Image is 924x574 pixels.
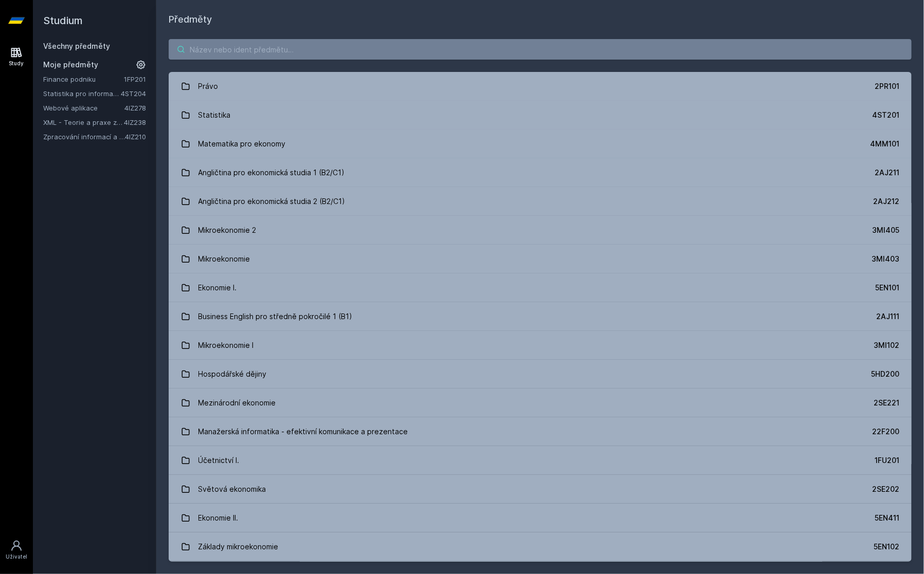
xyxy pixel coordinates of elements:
[43,132,125,142] a: Zpracování informací a znalostí
[43,74,124,84] a: Finance podniku
[124,118,146,126] a: 4IZ238
[198,479,266,499] div: Světová ekonomika
[872,225,899,235] div: 3MI405
[198,508,239,528] div: Ekonomie II.
[169,475,912,504] a: Světová ekonomika 2SE202
[198,306,353,327] div: Business English pro středně pokročilé 1 (B1)
[169,158,912,187] a: Angličtina pro ekonomická studia 1 (B2/C1) 2AJ211
[169,417,912,446] a: Manažerská informatika - efektivní komunikace a prezentace 22F200
[198,450,240,471] div: Účetnictví I.
[875,283,899,293] div: 5EN101
[198,105,231,125] div: Statistika
[872,110,899,120] div: 4ST201
[198,134,286,154] div: Matematika pro ekonomy
[124,75,146,83] a: 1FP201
[875,513,899,523] div: 5EN411
[198,393,276,413] div: Mezinárodní ekonomie
[198,335,254,356] div: Mikroekonomie I
[169,446,912,475] a: Účetnictví I. 1FU201
[198,277,237,298] div: Ekonomie I.
[198,220,257,240] div: Mikroekonomie 2
[169,72,912,101] a: Právo 2PR101
[169,504,912,532] a: Ekonomie II. 5EN411
[198,421,408,442] div: Manažerská informatika - efektivní komunikace a prezentace
[125,133,146,141] a: 4IZ210
[169,101,912,129] a: Statistika 4ST201
[870,139,899,149] div: 4MM101
[2,534,31,566] a: Uživatel
[124,104,146,112] a: 4IZ278
[121,89,146,98] a: 4ST204
[43,42,110,50] a: Všechny předměty
[43,88,121,99] a: Statistika pro informatiky
[198,162,345,183] div: Angličtina pro ekonomická studia 1 (B2/C1)
[169,245,912,273] a: Mikroekonomie 3MI403
[169,532,912,561] a: Základy mikroekonomie 5EN102
[43,103,124,113] a: Webové aplikace
[874,340,899,350] div: 3MI102
[43,60,98,70] span: Moje předměty
[2,41,31,72] a: Study
[169,216,912,245] a: Mikroekonomie 2 3MI405
[169,388,912,417] a: Mezinárodní ekonomie 2SE221
[9,60,24,67] div: Study
[198,364,267,384] div: Hospodářské dějiny
[169,273,912,302] a: Ekonomie I. 5EN101
[875,81,899,91] div: 2PR101
[876,311,899,322] div: 2AJ111
[874,398,899,408] div: 2SE221
[871,369,899,379] div: 5HD200
[6,553,27,561] div: Uživatel
[169,39,912,60] input: Název nebo ident předmětu…
[169,302,912,331] a: Business English pro středně pokročilé 1 (B1) 2AJ111
[872,254,899,264] div: 3MI403
[43,117,124,127] a: XML - Teorie a praxe značkovacích jazyků
[169,12,912,27] h1: Předměty
[872,484,899,494] div: 2SE202
[872,427,899,437] div: 22F200
[874,542,899,552] div: 5EN102
[198,191,346,212] div: Angličtina pro ekonomická studia 2 (B2/C1)
[873,196,899,207] div: 2AJ212
[169,331,912,360] a: Mikroekonomie I 3MI102
[169,360,912,388] a: Hospodářské dějiny 5HD200
[198,536,279,557] div: Základy mikroekonomie
[875,455,899,466] div: 1FU201
[169,129,912,158] a: Matematika pro ekonomy 4MM101
[198,76,219,97] div: Právo
[875,168,899,178] div: 2AJ211
[198,249,250,269] div: Mikroekonomie
[169,187,912,216] a: Angličtina pro ekonomická studia 2 (B2/C1) 2AJ212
